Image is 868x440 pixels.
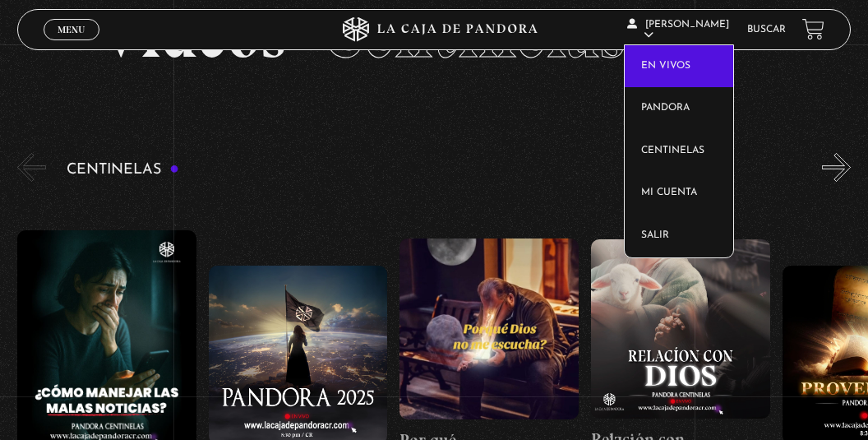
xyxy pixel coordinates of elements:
a: Salir [625,215,732,257]
a: Buscar [747,25,786,35]
a: View your shopping cart [802,18,824,40]
a: Mi cuenta [625,172,732,215]
h3: Centinelas [67,162,179,178]
a: En vivos [625,45,732,88]
button: Next [822,153,851,182]
span: [PERSON_NAME] [627,20,729,40]
a: Pandora [625,87,732,130]
span: Cerrar [52,38,90,49]
a: Centinelas [625,130,732,173]
span: Menu [58,25,85,35]
h2: Videos [100,2,767,67]
button: Previous [17,153,46,182]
